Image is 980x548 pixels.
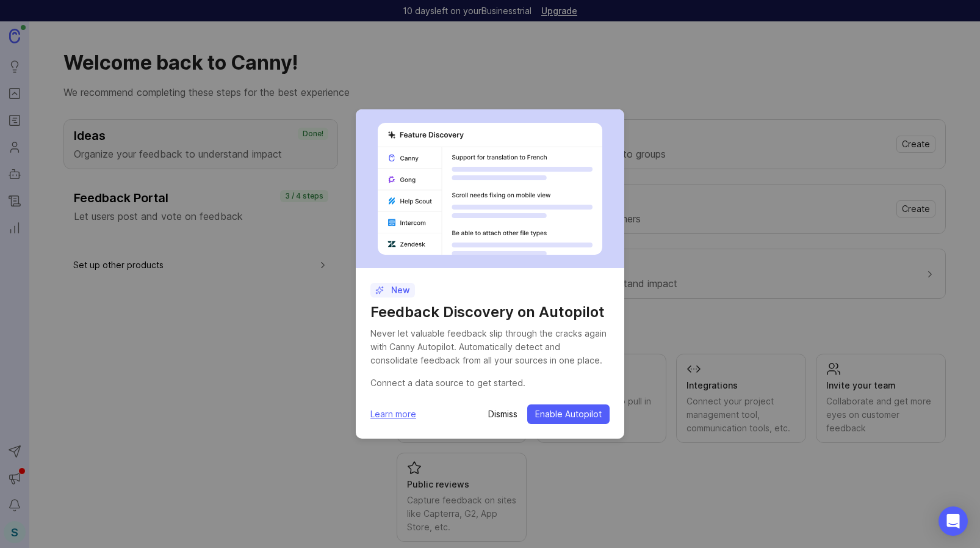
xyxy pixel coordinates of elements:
[378,123,602,255] img: autopilot-456452bdd303029aca878276f8eef889.svg
[370,327,610,367] div: Never let valuable feedback slip through the cracks again with Canny Autopilot. Automatically det...
[375,284,410,296] p: New
[535,408,602,420] span: Enable Autopilot
[370,407,416,421] a: Learn more
[370,376,610,390] div: Connect a data source to get started.
[939,506,968,536] div: Open Intercom Messenger
[527,404,610,424] button: Enable Autopilot
[370,302,610,322] h1: Feedback Discovery on Autopilot
[488,408,517,420] button: Dismiss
